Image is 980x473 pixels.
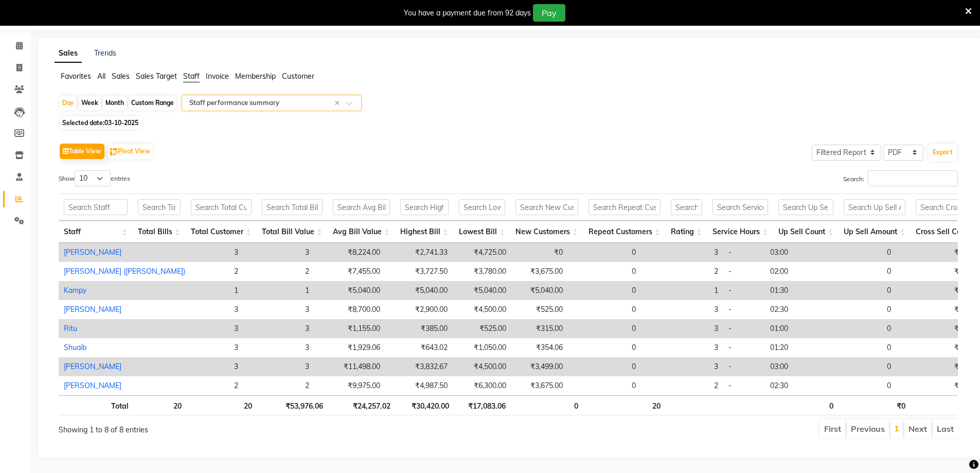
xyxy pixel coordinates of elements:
[568,338,641,357] td: 0
[314,338,385,357] td: ₹1,929.06
[723,376,765,395] td: -
[190,281,243,300] td: 1
[583,395,666,415] th: 20
[64,199,128,215] input: Search Staff
[257,221,328,243] th: Total Bill Value: activate to sort column ascending
[282,72,314,81] span: Customer
[328,221,395,243] th: Avg Bill Value: activate to sort column ascending
[97,72,105,81] span: All
[191,199,252,215] input: Search Total Customer
[404,8,531,19] div: You have a payment due from 92 days
[183,72,200,81] span: Staff
[831,338,896,357] td: 0
[712,199,768,215] input: Search Service Hours
[765,319,831,338] td: 01:00
[243,243,314,262] td: 3
[511,357,568,376] td: ₹3,499.00
[511,243,568,262] td: ₹0
[839,395,911,415] th: ₹0
[59,395,134,415] th: Total
[190,262,243,281] td: 2
[568,243,641,262] td: 0
[94,48,116,58] a: Trends
[453,262,511,281] td: ₹3,780.00
[314,357,385,376] td: ₹11,498.00
[843,170,958,186] label: Search:
[190,300,243,319] td: 3
[589,199,661,215] input: Search Repeat Customers
[723,319,765,338] td: -
[831,281,896,300] td: 0
[243,357,314,376] td: 3
[765,300,831,319] td: 02:30
[190,376,243,395] td: 2
[453,357,511,376] td: ₹4,500.00
[64,362,121,371] a: [PERSON_NAME]
[778,199,833,215] input: Search Up Sell Count
[333,199,390,215] input: Search Avg Bill Value
[400,199,449,215] input: Search Highest Bill
[186,221,257,243] th: Total Customer: activate to sort column ascending
[64,305,121,314] a: [PERSON_NAME]
[773,395,839,415] th: 0
[453,243,511,262] td: ₹4,725.00
[896,376,968,395] td: ₹0
[64,248,121,257] a: [PERSON_NAME]
[385,262,453,281] td: ₹3,727.50
[831,319,896,338] td: 0
[511,395,584,415] th: 0
[515,199,578,215] input: Search New Customers
[59,170,130,186] label: Show entries
[641,357,723,376] td: 3
[831,262,896,281] td: 0
[723,357,765,376] td: -
[568,262,641,281] td: 0
[511,338,568,357] td: ₹354.06
[568,281,641,300] td: 0
[108,144,153,159] button: Pivot View
[641,319,723,338] td: 3
[929,144,957,161] button: Export
[453,319,511,338] td: ₹525.00
[314,243,385,262] td: ₹8,224.00
[314,300,385,319] td: ₹8,700.00
[396,395,454,415] th: ₹30,420.00
[64,286,86,295] a: Kampy
[385,319,453,338] td: ₹385.00
[453,281,511,300] td: ₹5,040.00
[454,395,511,415] th: ₹17,083.06
[59,418,424,435] div: Showing 1 to 8 of 8 entries
[79,96,101,110] div: Week
[896,243,968,262] td: ₹0
[334,98,343,109] span: Clear all
[235,72,276,81] span: Membership
[395,221,454,243] th: Highest Bill: activate to sort column ascending
[103,96,127,110] div: Month
[64,381,121,390] a: [PERSON_NAME]
[765,262,831,281] td: 02:00
[262,199,323,215] input: Search Total Bill Value
[453,300,511,319] td: ₹4,500.00
[453,376,511,395] td: ₹6,300.00
[385,281,453,300] td: ₹5,040.00
[64,324,77,333] a: Ritu
[641,243,723,262] td: 3
[385,243,453,262] td: ₹2,741.33
[831,357,896,376] td: 0
[831,300,896,319] td: 0
[831,243,896,262] td: 0
[511,281,568,300] td: ₹5,040.00
[385,357,453,376] td: ₹3,832.67
[641,262,723,281] td: 2
[190,319,243,338] td: 3
[243,262,314,281] td: 2
[60,116,141,129] span: Selected date:
[55,44,82,63] a: Sales
[187,395,258,415] th: 20
[765,243,831,262] td: 03:00
[533,4,565,22] button: Pay
[583,221,666,243] th: Repeat Customers: activate to sort column ascending
[723,338,765,357] td: -
[243,376,314,395] td: 2
[385,338,453,357] td: ₹643.02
